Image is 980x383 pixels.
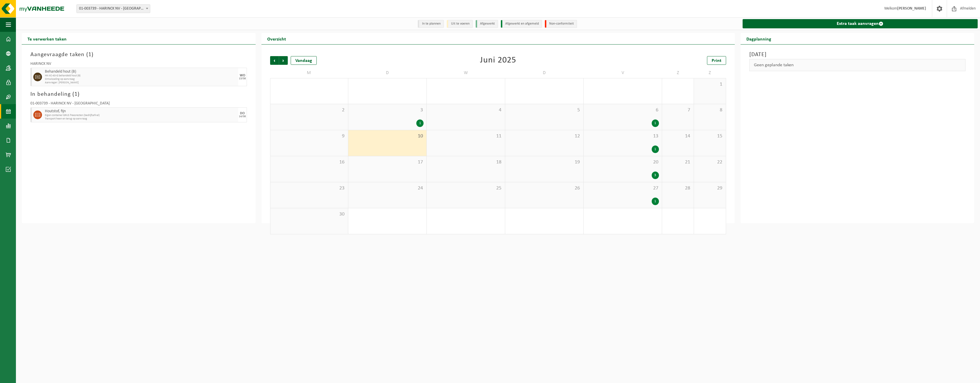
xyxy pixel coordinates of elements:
[662,68,694,78] td: Z
[665,159,691,165] span: 21
[45,69,237,74] span: Behandeld hout (B)
[22,33,72,44] h2: Te verwerken taken
[30,62,247,68] div: HARINCK NV
[45,74,237,78] span: HK-XC-40-G behandeld hout (B)
[351,159,424,165] span: 17
[697,81,723,88] span: 1
[712,58,721,63] span: Print
[480,56,516,65] div: Juni 2025
[270,56,279,65] span: Vorige
[430,159,502,165] span: 18
[545,20,577,28] li: Non-conformiteit
[30,90,247,99] h3: In behandeling ( )
[30,50,247,59] h3: Aangevraagde taken ( )
[665,185,691,191] span: 28
[652,119,659,127] div: 1
[430,185,502,191] span: 25
[749,50,966,59] h3: [DATE]
[45,117,237,121] span: Transport heen en terug op aanvraag
[240,112,245,115] div: DO
[652,172,659,179] div: 3
[697,107,723,113] span: 8
[665,133,691,139] span: 14
[743,19,978,28] a: Extra taak aanvragen
[348,68,427,78] td: D
[291,56,317,65] div: Vandaag
[45,81,237,84] span: Aanvrager: [PERSON_NAME]
[505,68,584,78] td: D
[508,159,580,165] span: 19
[30,102,247,107] div: 01-003739 - HARINCK NV - [GEOGRAPHIC_DATA]
[273,159,345,165] span: 16
[430,133,502,139] span: 11
[45,109,237,114] span: Houtstof, fijn
[270,68,349,78] td: M
[261,33,292,44] h2: Overzicht
[273,107,345,113] span: 2
[587,159,659,165] span: 20
[587,133,659,139] span: 13
[508,185,580,191] span: 26
[501,20,542,28] li: Afgewerkt en afgemeld
[240,74,245,77] div: WO
[652,146,659,153] div: 1
[508,133,580,139] span: 12
[476,20,498,28] li: Afgewerkt
[74,91,78,97] span: 1
[694,68,726,78] td: Z
[447,20,473,28] li: Uit te voeren
[697,185,723,191] span: 29
[239,77,246,80] div: 13/08
[427,68,505,78] td: W
[351,107,424,113] span: 3
[273,133,345,139] span: 9
[749,59,966,71] div: Geen geplande taken
[351,185,424,191] span: 24
[707,56,726,65] a: Print
[697,159,723,165] span: 22
[584,68,662,78] td: V
[430,107,502,113] span: 4
[88,52,91,58] span: 1
[77,5,150,13] span: 01-003739 - HARINCK NV - WIELSBEKE
[418,20,444,28] li: In te plannen
[697,133,723,139] span: 15
[652,198,659,205] div: 1
[76,4,150,13] span: 01-003739 - HARINCK NV - WIELSBEKE
[273,211,345,218] span: 30
[273,185,345,191] span: 23
[351,133,424,139] span: 10
[416,119,424,127] div: 1
[587,185,659,191] span: 27
[897,6,926,11] strong: [PERSON_NAME]
[45,78,237,81] span: Omwisseling op aanvraag
[279,56,288,65] span: Volgende
[508,107,580,113] span: 5
[665,107,691,113] span: 7
[239,115,246,118] div: 14/08
[587,107,659,113] span: 6
[741,33,777,44] h2: Dagplanning
[45,114,237,117] span: Eigen container GRIJS freesresten (bedrijfsafval)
